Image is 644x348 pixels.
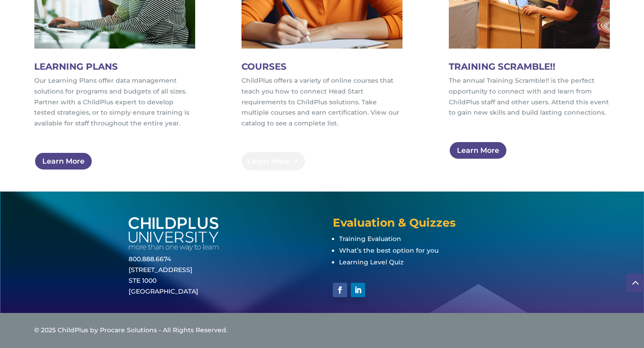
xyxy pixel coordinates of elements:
[333,217,515,233] h4: Evaluation & Quizzes
[241,76,402,129] p: ChildPlus offers a variety of online courses that teach you how to connect Head Start requirement...
[351,283,365,297] a: Follow on LinkedIn
[241,61,286,72] span: COURSES
[241,152,305,170] a: Learn More
[34,152,93,170] a: Learn More
[333,283,347,297] a: Follow on Facebook
[339,258,403,266] a: Learning Level Quiz
[34,325,610,336] div: © 2025 ChildPlus by Procare Solutions - All Rights Reserved.
[34,76,195,129] p: Our Learning Plans offer data management solutions for programs and budgets of all sizes. Partner...
[339,246,438,254] a: What’s the best option for you
[129,255,171,263] a: 800.888.6674
[129,217,219,251] img: white-cpu-wordmark
[449,76,610,118] p: The annual Training Scramble!! is the perfect opportunity to connect with and learn from ChildPlu...
[129,266,198,295] a: [STREET_ADDRESS]STE 1000[GEOGRAPHIC_DATA]
[449,61,555,72] span: TRAINING SCRAMBLE!!
[449,141,507,160] a: Learn More
[34,61,118,72] span: LEARNING PLANS
[339,235,401,243] a: Training Evaluation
